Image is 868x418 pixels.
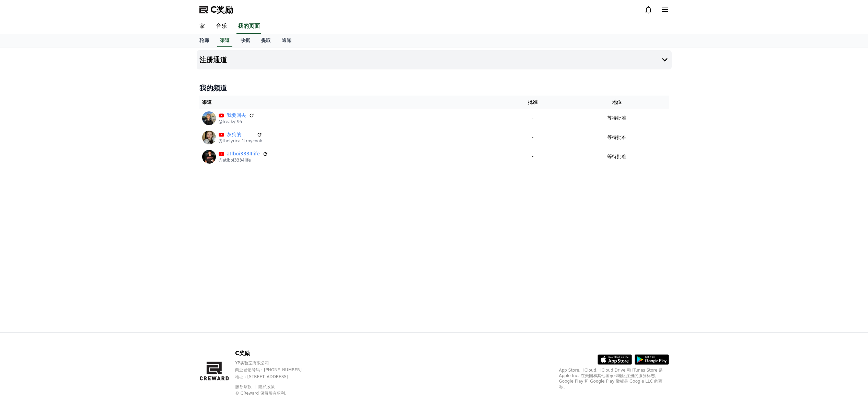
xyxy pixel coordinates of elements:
[235,367,302,372] font: 商业登记号码：[PHONE_NUMBER]
[238,23,260,29] font: 我的页面
[235,384,252,389] font: 服务条款
[235,361,269,365] font: YP实验室有限公司
[219,119,242,124] font: @freakyt95
[219,139,262,143] font: @thelyrical1troycook
[559,368,663,389] font: App Store、iCloud、iCloud Drive 和 iTunes Store 是 Apple Inc. 在美国和其他国家和地区注册的服务标志。Google Play 和 Google...
[612,99,622,105] font: 地位
[227,132,241,137] font: 灰狗的
[199,4,233,15] a: C奖励
[235,391,289,396] font: © CReward 保留所有权利。
[607,154,626,159] font: 等待批准
[217,34,232,47] a: 渠道
[528,99,537,105] font: 批准
[276,34,297,47] a: 通知
[532,154,533,159] font: -
[194,34,215,47] a: 轮廓
[199,23,205,29] font: 家
[202,131,216,144] img: 灰狗的
[227,151,260,156] font: atlboi3334life
[235,374,288,379] font: 地址 : [STREET_ADDRESS]
[202,99,212,105] font: 渠道
[256,34,276,47] a: 提取
[241,37,250,43] font: 收据
[607,134,626,140] font: 等待批准
[607,115,626,121] font: 等待批准
[261,37,271,43] font: 提取
[227,112,246,119] a: 我要回去
[194,19,210,34] a: 家
[219,158,251,163] font: @atlboi3334life
[236,19,261,34] a: 我的页面
[532,134,533,140] font: -
[199,37,209,43] font: 轮廓
[227,112,246,118] font: 我要回去
[202,111,216,125] img: 我要回去
[282,37,291,43] font: 通知
[210,19,232,34] a: 音乐
[235,384,257,389] a: 服务条款
[220,37,230,43] font: 渠道
[202,150,216,164] img: atlboi3334life
[532,115,533,121] font: -
[197,50,672,69] button: 注册通道
[258,384,275,389] a: 隐私政策
[210,5,233,14] font: C奖励
[216,23,227,29] font: 音乐
[227,131,254,138] a: 灰狗的
[235,350,250,356] font: C奖励
[227,150,260,157] a: atlboi3334life
[199,84,227,92] font: 我的频道
[235,34,256,47] a: 收据
[199,56,227,64] font: 注册通道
